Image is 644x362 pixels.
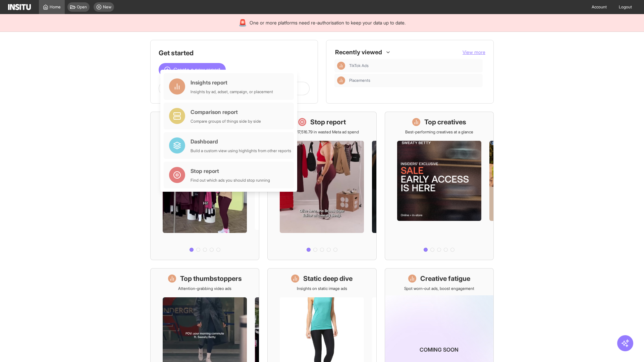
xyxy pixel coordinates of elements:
p: Best-performing creatives at a glance [405,129,473,135]
h1: Stop report [310,117,346,127]
h1: Get started [159,48,310,58]
div: Compare groups of things side by side [191,119,261,124]
h1: Static deep dive [303,274,353,283]
div: Find out which ads you should stop running [191,178,270,183]
span: One or more platforms need re-authorisation to keep your data up to date. [250,19,406,26]
span: Create a new report [173,66,220,74]
span: TikTok Ads [349,63,480,68]
div: Stop report [191,167,270,175]
a: What's live nowSee all active ads instantly [150,112,259,260]
span: TikTok Ads [349,63,369,68]
div: Insights [337,62,345,70]
img: Logo [8,4,31,10]
span: View more [463,49,485,55]
div: Dashboard [191,137,291,145]
button: Create a new report [159,63,226,76]
span: Home [50,4,61,10]
p: Save £17,516.79 in wasted Meta ad spend [285,129,359,135]
div: 🚨 [238,18,247,27]
h1: Top thumbstoppers [180,274,242,283]
h1: Top creatives [424,117,466,127]
div: Insights by ad, adset, campaign, or placement [191,89,273,95]
div: Build a custom view using highlights from other reports [191,148,291,154]
div: Insights [337,76,345,84]
a: Top creativesBest-performing creatives at a glance [385,112,494,260]
div: Insights report [191,78,273,86]
span: New [103,4,111,10]
span: Placements [349,78,370,83]
button: View more [463,49,485,56]
p: Insights on static image ads [297,286,347,291]
a: Stop reportSave £17,516.79 in wasted Meta ad spend [267,112,376,260]
div: Comparison report [191,108,261,116]
span: Open [77,4,87,10]
span: Placements [349,78,480,83]
p: Attention-grabbing video ads [178,286,231,291]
